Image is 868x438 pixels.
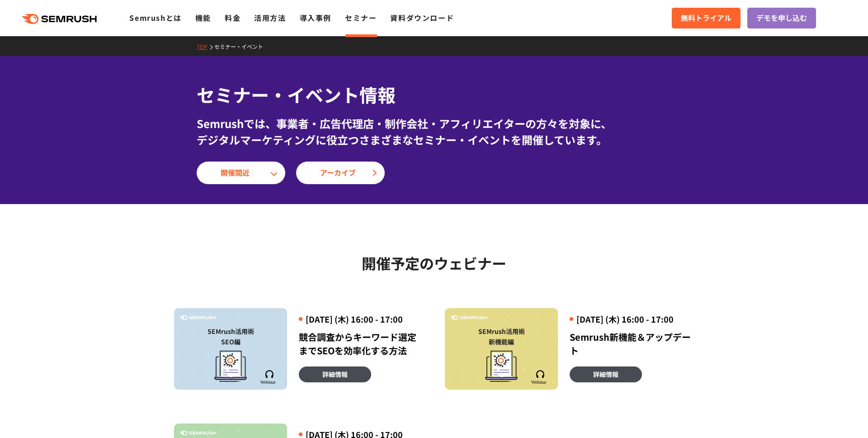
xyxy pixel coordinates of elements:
span: デモを申し込む [756,12,807,24]
span: アーカイブ [320,167,361,179]
div: Semrush新機能＆アップデート [570,330,694,357]
div: [DATE] (木) 16:00 - 17:00 [299,314,423,325]
a: 機能 [195,12,211,23]
img: Semrush [179,431,216,436]
img: Semrush [179,315,216,320]
a: デモを申し込む [747,8,816,29]
div: Semrushでは、事業者・広告代理店・制作会社・アフィリエイターの方々を対象に、 デジタルマーケティングに役立つさまざまなセミナー・イベントを開催しています。 [197,115,671,148]
a: 開催間近 [197,162,285,184]
div: [DATE] (木) 16:00 - 17:00 [570,314,694,325]
h1: セミナー・イベント情報 [197,81,671,108]
img: Semrush [450,315,487,320]
a: 無料トライアル [672,8,741,29]
div: SEMrush活用術 新機能編 [449,326,553,347]
a: セミナー・イベント [214,43,270,50]
div: SEMrush活用術 SEO編 [179,326,283,347]
img: Semrush [260,370,278,384]
h2: 開催予定のウェビナー [174,252,694,274]
a: 料金 [225,12,241,23]
a: セミナー [345,12,377,23]
img: Semrush [531,370,549,384]
div: 競合調査からキーワード選定までSEOを効率化する方法 [299,330,423,357]
span: 詳細情報 [593,369,618,379]
span: 開催間近 [221,167,261,179]
a: アーカイブ [296,162,385,184]
a: 詳細情報 [299,367,371,382]
a: Semrushとは [129,12,181,23]
a: 導入事例 [300,12,331,23]
a: 詳細情報 [570,367,642,382]
a: 資料ダウンロード [390,12,454,23]
span: 詳細情報 [322,369,348,379]
span: 無料トライアル [681,12,731,24]
a: 活用方法 [254,12,286,23]
a: TOP [197,43,214,50]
